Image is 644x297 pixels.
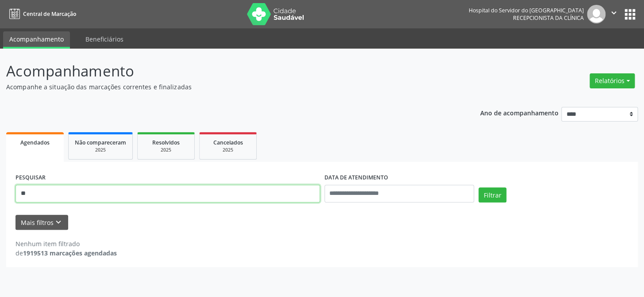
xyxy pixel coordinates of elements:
span: Agendados [20,139,50,146]
label: DATA DE ATENDIMENTO [324,171,388,185]
span: Central de Marcação [23,10,76,18]
i:  [609,8,619,18]
button:  [605,5,622,23]
div: 2025 [206,147,250,153]
a: Acompanhamento [3,31,70,49]
button: apps [622,7,638,22]
a: Central de Marcação [6,7,76,21]
span: Cancelados [213,139,243,146]
button: Filtrar [478,187,506,202]
a: Beneficiários [79,31,130,47]
strong: 1919513 marcações agendadas [23,249,117,257]
div: Hospital do Servidor do [GEOGRAPHIC_DATA] [469,7,584,14]
i: keyboard_arrow_down [54,217,63,227]
div: Nenhum item filtrado [15,239,117,248]
p: Ano de acompanhamento [480,107,558,118]
button: Mais filtroskeyboard_arrow_down [15,215,68,230]
span: Resolvidos [152,139,180,146]
div: de [15,248,117,258]
button: Relatórios [590,73,635,88]
p: Acompanhe a situação das marcações correntes e finalizadas [6,82,448,91]
label: PESQUISAR [15,171,46,185]
span: Não compareceram [75,139,126,146]
div: 2025 [144,147,188,153]
p: Acompanhamento [6,60,448,82]
div: 2025 [75,147,126,153]
img: img [587,5,605,23]
span: Recepcionista da clínica [513,14,584,22]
